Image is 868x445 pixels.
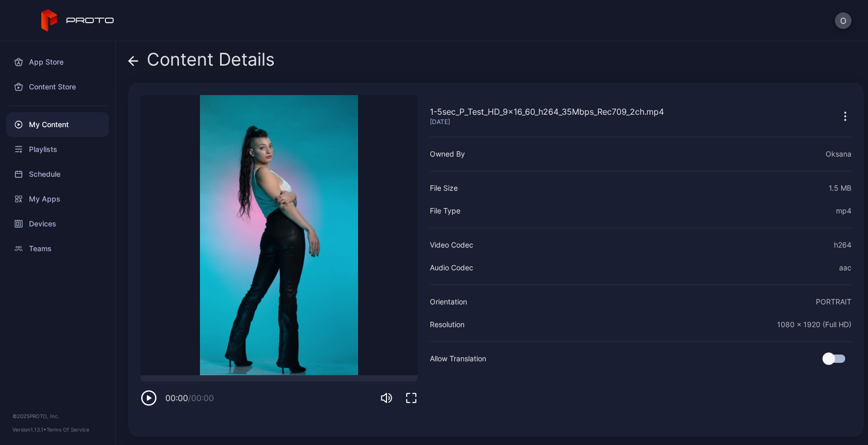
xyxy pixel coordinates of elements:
[12,412,103,420] div: © 2025 PROTO, Inc.
[47,426,89,433] a: Terms Of Service
[777,318,851,331] div: 1080 x 1920 (Full HD)
[834,239,851,251] div: h264
[12,426,47,433] span: Version 1.13.1 •
[836,205,851,217] div: mp4
[6,211,109,236] a: Devices
[430,352,486,365] div: Allow Translation
[6,162,109,187] a: Schedule
[128,50,275,74] div: Content Details
[430,148,465,160] div: Owned By
[839,262,851,274] div: aac
[6,74,109,99] a: Content Store
[430,318,464,331] div: Resolution
[430,118,664,126] div: [DATE]
[6,50,109,74] a: App Store
[835,12,851,29] button: O
[430,239,473,251] div: Video Codec
[430,296,467,308] div: Orientation
[141,95,417,375] video: Sorry, your browser doesn‘t support embedded videos
[430,105,664,118] div: 1-5sec_P_Test_HD_9x16_60_h264_35Mbps_Rec709_2ch.mp4
[6,112,109,137] a: My Content
[829,182,851,194] div: 1.5 MB
[826,148,851,160] div: Oksana
[430,205,460,217] div: File Type
[6,236,109,261] a: Teams
[430,262,473,274] div: Audio Codec
[816,296,851,308] div: PORTRAIT
[188,393,214,403] span: / 00:00
[6,137,109,162] a: Playlists
[165,392,214,404] div: 00:00
[6,187,109,211] a: My Apps
[430,182,458,194] div: File Size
